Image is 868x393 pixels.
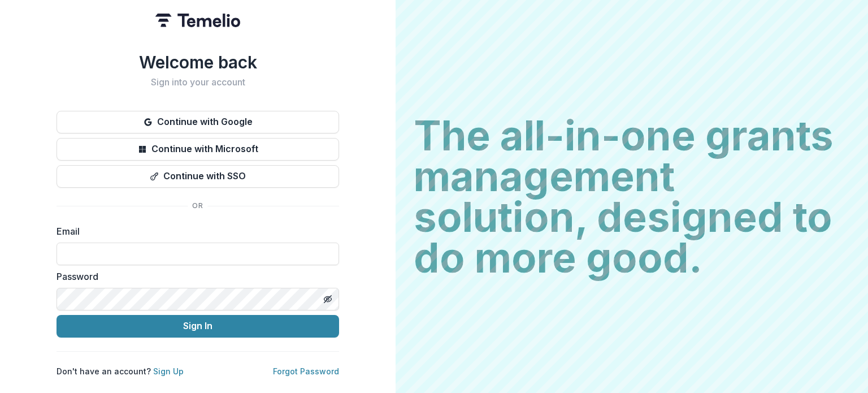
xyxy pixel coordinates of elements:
[153,366,184,376] a: Sign Up
[319,290,337,308] button: Toggle password visibility
[57,270,332,283] label: Password
[57,52,339,72] h1: Welcome back
[57,365,184,377] p: Don't have an account?
[57,138,339,161] button: Continue with Microsoft
[57,315,339,338] button: Sign In
[273,366,339,376] a: Forgot Password
[57,165,339,188] button: Continue with SSO
[57,77,339,88] h2: Sign into your account
[57,224,332,238] label: Email
[57,111,339,133] button: Continue with Google
[155,14,240,27] img: Temelio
